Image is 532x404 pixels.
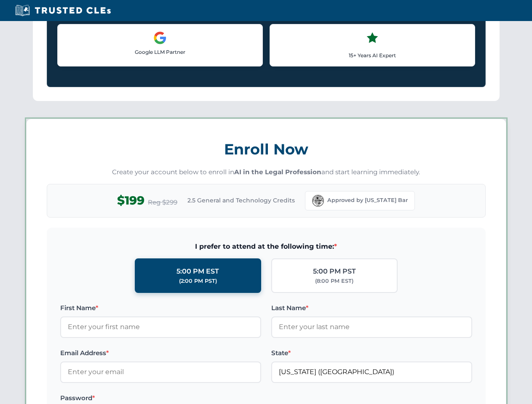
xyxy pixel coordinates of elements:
img: Google [153,31,167,45]
span: $199 [117,191,144,210]
input: Florida (FL) [271,361,472,383]
p: Create your account below to enroll in and start learning immediately. [47,167,486,177]
label: Email Address [60,348,261,358]
label: Last Name [271,303,472,313]
input: Enter your email [60,361,261,383]
p: Google LLM Partner [64,48,256,56]
label: Password [60,393,261,403]
div: 5:00 PM EST [176,266,219,277]
span: I prefer to attend at the following time: [60,241,472,252]
input: Enter your last name [271,316,472,338]
label: State [271,348,472,358]
span: 2.5 General and Technology Credits [187,196,295,205]
img: Florida Bar [312,195,324,207]
input: Enter your first name [60,316,261,338]
label: First Name [60,303,261,313]
p: 15+ Years AI Expert [277,51,468,59]
strong: AI in the Legal Profession [234,168,321,176]
span: Approved by [US_STATE] Bar [327,196,408,205]
img: Trusted CLEs [13,4,113,17]
h3: Enroll Now [47,136,486,162]
span: Reg $299 [148,197,177,207]
div: (8:00 PM EST) [315,277,353,285]
div: 5:00 PM PST [313,266,356,277]
div: (2:00 PM PST) [179,277,217,285]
